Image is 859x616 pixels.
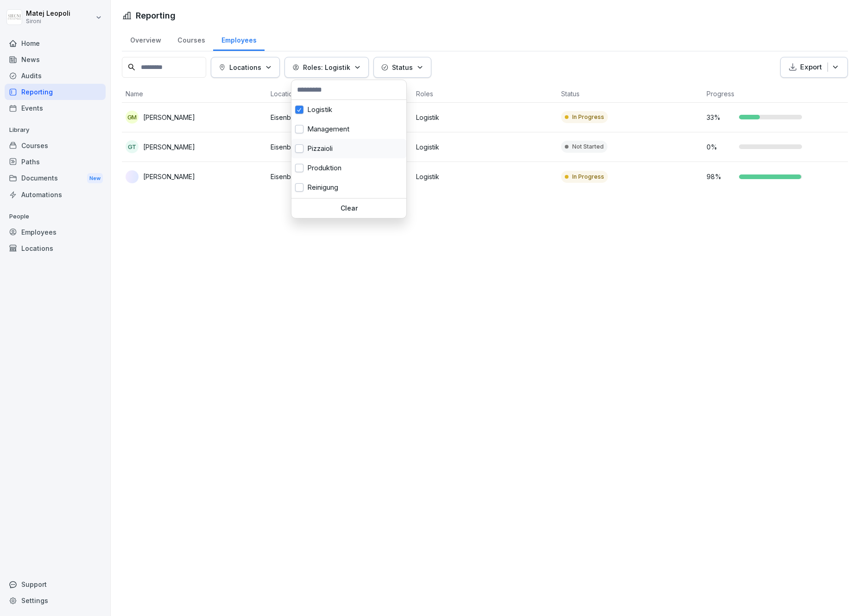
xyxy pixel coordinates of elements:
div: Produktion [291,158,406,178]
p: Clear [295,204,403,212]
p: Locations [229,62,261,72]
div: Logistik [291,100,406,119]
div: Pizzaioli [291,139,406,158]
p: Export [800,62,822,73]
div: Reinigung [291,178,406,197]
div: Management [291,119,406,139]
p: Roles: Logistik [303,62,350,72]
p: Status [392,62,413,72]
div: Service [291,197,406,217]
